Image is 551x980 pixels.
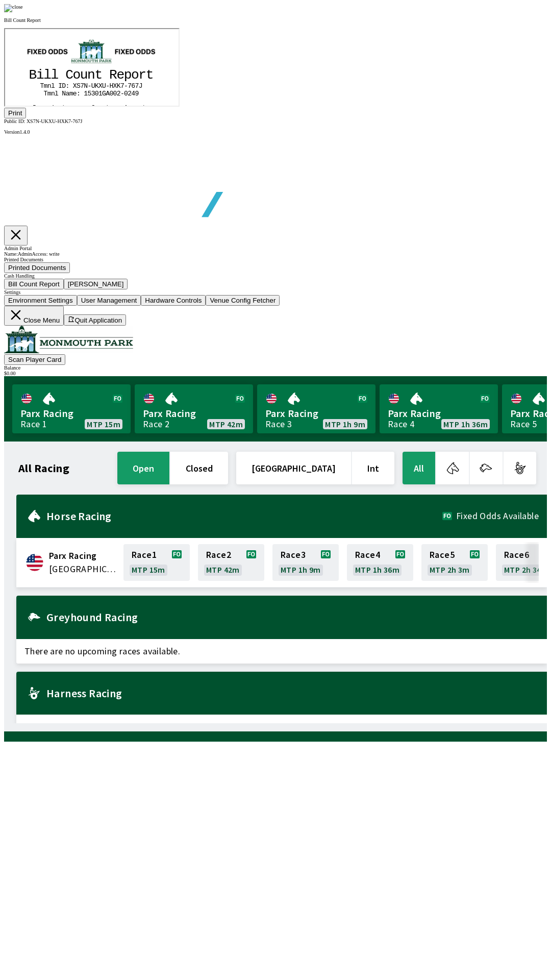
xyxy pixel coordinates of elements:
tspan: o [61,76,65,83]
a: Race4MTP 1h 36m [347,544,413,581]
a: Race5MTP 2h 3m [421,544,488,581]
h2: Greyhound Racing [46,613,539,621]
button: Close Menu [4,306,64,326]
button: Venue Config Fetcher [206,295,280,306]
tspan: D [57,54,61,61]
span: Race 6 [504,551,529,559]
tspan: u [75,38,83,54]
tspan: : [71,61,76,68]
p: Bill Count Report [4,17,547,23]
div: Balance [4,365,547,371]
button: closed [170,452,228,484]
button: Scan Player Card [4,354,65,365]
tspan: B [24,38,32,54]
tspan: m [64,61,68,68]
tspan: t [57,76,61,83]
tspan: U [97,54,101,61]
tspan: T [39,61,43,68]
img: venue logo [4,326,133,353]
tspan: e [112,38,120,54]
tspan: X [68,54,72,61]
tspan: l [46,54,50,61]
div: $ 0.00 [4,371,547,376]
tspan: H [105,54,109,61]
tspan: n [82,38,90,54]
tspan: r [64,76,68,83]
tspan: K [90,54,94,61]
div: Name: Admin Access: write [4,251,547,257]
tspan: 7 [115,54,119,61]
a: Race2MTP 42m [198,544,264,581]
tspan: - [119,54,123,61]
button: Int [352,452,394,484]
span: United States [49,562,117,576]
tspan: G [97,61,101,68]
tspan: u [93,76,97,83]
button: Quit Application [64,314,126,326]
div: Race 4 [388,420,414,428]
tspan: i [31,38,39,54]
tspan: o [90,76,94,83]
tspan: X [108,54,112,61]
tspan: n [35,76,39,83]
img: close [4,4,23,12]
div: Settings [4,289,547,295]
span: MTP 2h 3m [430,566,470,574]
tspan: t [137,76,141,83]
tspan: p [119,38,127,54]
span: MTP 15m [132,566,165,574]
button: Bill Count Report [4,279,64,289]
tspan: o [126,38,134,54]
iframe: ReportvIEWER [4,28,180,107]
a: Parx RacingRace 1MTP 15m [12,384,131,433]
span: Parx Racing [143,407,245,420]
span: MTP 1h 36m [355,566,399,574]
a: Parx RacingRace 3MTP 1h 9m [257,384,375,433]
button: Printed Documents [4,262,70,273]
span: MTP 15m [87,420,120,428]
div: Admin Portal [4,246,547,251]
tspan: I [53,54,57,61]
tspan: 0 [105,61,109,68]
div: Public ID: [4,118,547,124]
tspan: - [115,61,119,68]
tspan: n [97,76,101,83]
tspan: 1 [79,61,83,68]
span: Parx Racing [49,549,117,562]
tspan: r [134,38,142,54]
tspan: n [134,76,138,83]
tspan: 9 [130,61,134,68]
tspan: 7 [122,54,127,61]
tspan: T [35,54,39,61]
tspan: a [53,76,57,83]
tspan: 3 [86,61,90,68]
span: There are no upcoming races available. [16,715,547,739]
tspan: 5 [83,61,87,68]
span: MTP 1h 9m [325,420,365,428]
span: There are no upcoming races available. [16,639,547,664]
span: MTP 42m [206,566,240,574]
tspan: A [101,61,105,68]
tspan: - [83,54,87,61]
tspan: U [86,54,90,61]
a: Race3MTP 1h 9m [272,544,339,581]
div: Race 5 [510,420,537,428]
tspan: n [46,61,50,68]
span: XS7N-UKXU-HXK7-767J [27,118,82,124]
tspan: o [127,76,131,83]
tspan: a [61,61,65,68]
span: Race 1 [132,551,157,559]
tspan: S [71,54,76,61]
h2: Horse Racing [46,512,442,520]
tspan: C [86,76,90,83]
span: Parx Racing [388,407,490,420]
tspan: R [104,38,112,54]
tspan: 6 [127,54,131,61]
tspan: A [119,76,123,83]
span: MTP 2h 34m [504,566,548,574]
tspan: e [68,61,72,68]
tspan: D [28,76,32,83]
tspan: X [93,54,97,61]
tspan: 0 [108,61,112,68]
button: [PERSON_NAME] [64,279,128,289]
